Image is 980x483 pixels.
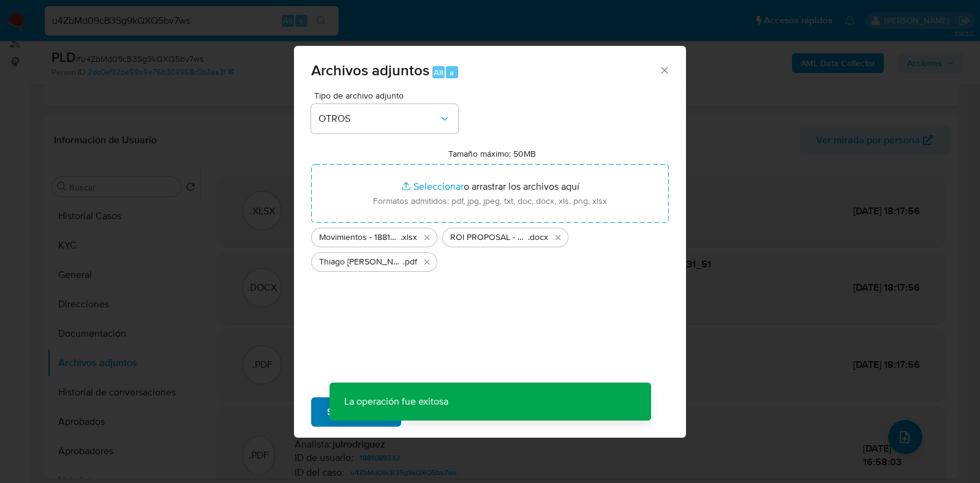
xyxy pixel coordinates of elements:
[311,223,669,272] ul: Archivos seleccionados
[551,230,565,245] button: Eliminar ROI PROPOSAL - Caselog u4ZbMd09cB3Sg9kQXQ5bv7ws_2025_09_18_00_31_51.docx
[450,231,528,244] span: ROI PROPOSAL - Caselog u4ZbMd09cB3Sg9kQXQ5bv7ws_2025_09_18_00_31_51
[327,399,385,425] span: Subir archivo
[319,231,401,244] span: Movimientos - 1881089332 - u4ZbMd09cB3Sg9kQXQ5bv7ws
[658,64,669,75] button: Cerrar
[420,255,434,269] button: Eliminar Thiago Maximiliano Gonzalez - NOSIS - SEPTIEMBRE 2025.pdf
[434,67,443,78] span: Alt
[450,67,454,78] span: a
[448,148,536,159] label: Tamaño máximo: 50MB
[318,113,439,125] span: OTROS
[330,383,463,421] p: La operación fue exitosa
[420,230,434,245] button: Eliminar Movimientos - 1881089332 - u4ZbMd09cB3Sg9kQXQ5bv7ws.xlsx
[311,397,401,427] button: Subir archivo
[422,399,462,425] span: Cancelar
[528,231,548,244] span: .docx
[401,231,417,244] span: .xlsx
[314,91,461,100] span: Tipo de archivo adjunto
[403,256,417,268] span: .pdf
[311,59,429,81] span: Archivos adjuntos
[311,104,458,133] button: OTROS
[319,256,403,268] span: Thiago [PERSON_NAME] - SEPTIEMBRE 2025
